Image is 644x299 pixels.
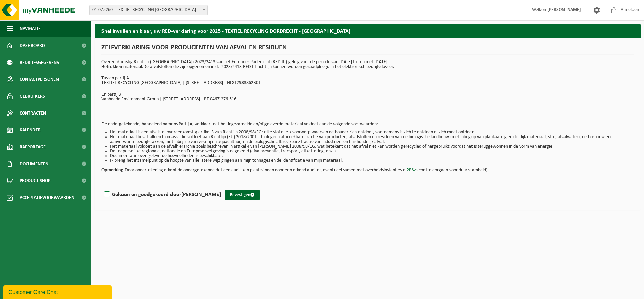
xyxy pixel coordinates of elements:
[20,20,41,37] span: Navigatie
[547,7,581,13] strong: [PERSON_NAME]
[101,81,634,85] p: TEXTIEL RECYCLING [GEOGRAPHIC_DATA] | [STREET_ADDRESS] | NL812933862B01
[101,168,125,173] strong: Opmerking:
[101,60,634,69] p: Overeenkomstig Richtlijn ([GEOGRAPHIC_DATA]) 2023/2413 van het Europees Parlement (RED III) geldi...
[101,64,143,69] strong: Betrokken materiaal:
[102,190,221,200] label: Gelezen en goedgekeurd door
[20,37,45,54] span: Dashboard
[110,130,634,135] li: Het materiaal is een afvalstof overeenkomstig artikel 3 van Richtlijn 2008/98/EG: elke stof of el...
[101,163,634,173] p: Door ondertekening erkent de ondergetekende dat een audit kan plaatsvinden door een erkend audito...
[20,155,48,172] span: Documenten
[181,192,221,197] strong: [PERSON_NAME]
[225,190,260,200] button: Bevestigen
[20,122,41,139] span: Kalender
[20,189,74,206] span: Acceptatievoorwaarden
[407,168,417,173] a: 2BSvs
[20,139,46,155] span: Rapportage
[20,71,59,88] span: Contactpersonen
[101,92,634,97] p: En partij B
[110,144,634,149] li: Het materiaal voldoet aan de afvalhiërarchie zoals beschreven in artikel 4 van [PERSON_NAME] 2008...
[3,284,113,299] iframe: chat widget
[110,154,634,158] li: Documentatie over geleverde hoeveelheden is beschikbaar.
[101,44,634,55] h1: ZELFVERKLARING VOOR PRODUCENTEN VAN AFVAL EN RESIDUEN
[20,172,50,189] span: Product Shop
[101,97,634,102] p: Vanheede Environment Group | [STREET_ADDRESS] | BE 0467.276.516
[110,158,634,163] li: Ik breng het inzamelpunt op de hoogte van alle latere wijzigingen aan mijn tonnages en de identif...
[110,149,634,154] li: De toepasselijke regionale, nationale en Europese wetgeving is nageleefd (afvalpreventie, transpo...
[101,122,634,127] p: De ondergetekende, handelend namens Partij A, verklaart dat het ingezamelde en/of geleverde mater...
[20,88,45,105] span: Gebruikers
[20,54,59,71] span: Bedrijfsgegevens
[101,76,634,81] p: Tussen partij A
[20,105,46,122] span: Contracten
[95,24,641,37] h2: Snel invullen en klaar, uw RED-verklaring voor 2025 - TEXTIEL RECYCLING DORDRECHT - [GEOGRAPHIC_D...
[90,5,207,15] span: 01-075260 - TEXTIEL RECYCLING DORDRECHT - DORDRECHT
[110,135,634,144] li: Het materiaal bevat alleen biomassa die voldoet aan Richtlijn (EU) 2018/2001 – biologisch afbreek...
